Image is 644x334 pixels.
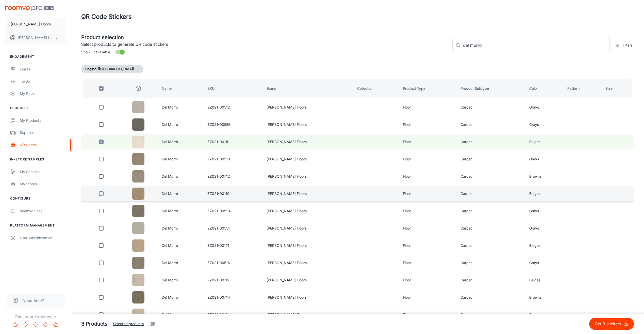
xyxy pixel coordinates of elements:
button: Rate 4 star [41,320,51,330]
td: Floor [399,221,456,236]
button: [PERSON_NAME] [PERSON_NAME] [5,31,66,44]
h5: 3 Products [81,320,108,328]
td: ZZ021-00551 [203,221,262,236]
td: Browns [525,169,563,184]
td: [PERSON_NAME] Floors [262,151,353,167]
p: Select products to generate QR code stickers [81,41,448,47]
td: Floor [399,186,456,201]
button: Rate 1 star [10,320,20,330]
div: My Samples [20,169,66,175]
td: [PERSON_NAME] Floors [262,117,353,132]
td: Beiges [525,272,563,288]
td: Grays [525,221,563,236]
td: Beiges [525,186,563,201]
th: Collection [353,79,399,98]
p: Get 3 stickers [595,321,623,327]
th: Pattern [563,79,601,98]
td: ZZ021-00524 [203,203,262,219]
td: Del Morro [158,307,203,322]
td: Carpet [456,186,525,201]
img: Roomvo PRO Beta [5,6,54,11]
td: Carpet [456,117,525,132]
span: Need help? [22,297,44,303]
td: Carpet [456,255,525,270]
div: My Stores [20,181,66,187]
button: Rate 2 star [20,320,30,330]
p: [PERSON_NAME] Floors [11,21,51,27]
div: Roomvo Sites [20,208,66,214]
td: ZZ021-00110 [203,134,262,149]
td: Carpet [456,203,525,219]
button: filter [614,41,634,49]
td: Del Morro [158,238,203,253]
td: Floor [399,307,456,322]
div: To-do [20,79,66,84]
div: Leads [20,66,66,72]
td: Floor [399,238,456,253]
td: [PERSON_NAME] Floors [262,100,353,115]
td: Beiges [525,307,563,322]
th: Brand [262,79,353,98]
td: Carpet [456,100,525,115]
th: SKU [203,79,262,98]
td: ZZ021-00714 [203,290,262,305]
div: QR Codes [20,142,66,148]
input: Search by SKU, brand, collection... [463,38,610,52]
div: User Administration [20,235,66,241]
td: Del Morro [158,221,203,236]
div: My Products [20,118,66,123]
td: Floor [399,290,456,305]
td: [PERSON_NAME] Floors [262,290,353,305]
td: [PERSON_NAME] Floors [262,169,353,184]
div: Suppliers [20,130,66,135]
td: ZZ021-00516 [203,255,262,270]
td: Carpet [456,272,525,288]
td: Carpet [456,221,525,236]
button: English ([GEOGRAPHIC_DATA]) [81,65,143,73]
td: Carpet [456,169,525,184]
td: Carpet [456,307,525,322]
td: Del Morro [158,272,203,288]
h1: QR Code Stickers [81,12,132,21]
td: [PERSON_NAME] Floors [262,238,353,253]
span: Selected products [113,321,144,327]
td: ZZ021-00512 [203,100,262,115]
td: Browns [525,290,563,305]
td: Floor [399,255,456,270]
button: [PERSON_NAME] Floors [5,18,66,31]
td: Carpet [456,151,525,167]
td: Carpet [456,238,525,253]
td: Grays [525,100,563,115]
button: Rate 3 star [30,320,41,330]
td: [PERSON_NAME] Floors [262,134,353,149]
td: ZZ021-00119 [203,186,262,201]
th: Size [601,79,634,98]
td: Del Morro [158,290,203,305]
td: ZZ021-00513 [203,151,262,167]
td: Del Morro [158,151,203,167]
td: Del Morro [158,186,203,201]
td: ZZ021-00712 [203,169,262,184]
th: Name [158,79,203,98]
td: Floor [399,272,456,288]
td: Beiges [525,134,563,149]
td: Floor [399,203,456,219]
td: Grays [525,151,563,167]
td: ZZ021-00111 [203,307,262,322]
td: Beiges [525,238,563,253]
td: Grays [525,203,563,219]
td: Carpet [456,290,525,305]
td: Grays [525,255,563,270]
div: My Reps [20,91,66,96]
td: ZZ021-00171 [203,238,262,253]
th: Product Subtype [456,79,525,98]
p: [PERSON_NAME] [PERSON_NAME] [18,35,54,40]
td: Carpet [456,134,525,149]
h5: Product selection [81,34,448,41]
p: Rate your experience [4,314,67,320]
td: Floor [399,151,456,167]
td: Del Morro [158,134,203,149]
th: Product Type [399,79,456,98]
td: Floor [399,169,456,184]
td: [PERSON_NAME] Floors [262,221,353,236]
